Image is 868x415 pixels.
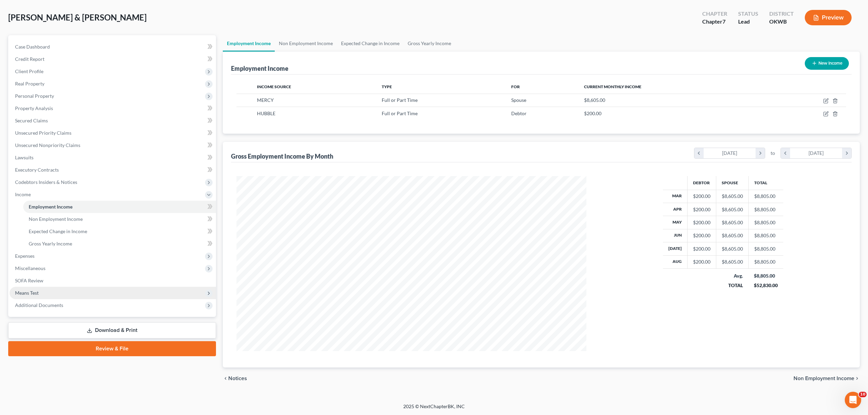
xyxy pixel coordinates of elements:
span: Gross Yearly Income [29,241,72,246]
div: $8,605.00 [722,206,743,213]
span: Full or Part Time [382,97,418,103]
span: SOFA Review [15,278,43,283]
textarea: Message… [6,210,131,221]
td: $8,805.00 [748,229,783,242]
span: Income Source [257,84,291,89]
div: Lead [738,18,758,26]
th: Mar [663,190,688,203]
button: Upload attachment [32,224,38,229]
div: Katie says… [5,54,131,140]
a: Gross Yearly Income [404,35,455,52]
div: Status [738,10,758,18]
div: [DATE] [704,148,756,158]
i: chevron_left [694,148,704,158]
div: 🚨ATTN: [GEOGRAPHIC_DATA] of [US_STATE]The court has added a new Credit Counseling Field that we n... [5,54,112,125]
span: Notices [228,376,247,381]
button: Emoji picker [11,224,16,229]
span: 7 [722,18,725,25]
span: Non Employment Income [794,376,854,381]
a: Property Analysis [10,102,216,115]
div: $8,605.00 [722,232,743,239]
div: TOTAL [721,282,743,289]
div: $200.00 [693,219,710,226]
th: Aug [663,255,688,268]
span: HUBBLE [257,110,275,116]
div: $8,605.00 [722,258,743,265]
span: Full or Part Time [382,110,418,116]
td: $8,805.00 [748,216,783,229]
div: OKWB [769,18,794,26]
button: Gif picker [22,224,27,229]
div: $200.00 [693,206,710,213]
span: Property Analysis [15,105,53,111]
th: Apr [663,203,688,216]
span: Type [382,84,392,89]
td: $8,805.00 [748,203,783,216]
a: Gross Yearly Income [23,238,216,250]
div: Chapter [702,10,727,18]
span: Expected Change in Income [29,228,87,234]
a: SOFA Review [10,275,216,287]
a: Unsecured Priority Claims [10,127,216,139]
td: $8,805.00 [748,255,783,268]
a: Non Employment Income [23,213,216,225]
div: $200.00 [693,232,710,239]
div: District [769,10,794,18]
button: go back [4,3,17,16]
a: Lawsuits [10,151,216,164]
span: Current Monthly Income [584,84,641,89]
a: Download & Print [8,322,216,338]
th: [DATE] [663,242,688,255]
div: $52,830.00 [754,282,778,289]
button: chevron_left Notices [223,376,247,381]
div: $200.00 [693,258,710,265]
span: Debtor [511,110,527,116]
div: $8,605.00 [722,245,743,252]
th: Total [748,176,783,190]
td: $8,805.00 [748,190,783,203]
a: Credit Report [10,53,216,65]
span: For [511,84,520,89]
img: Profile image for Katie [19,4,30,15]
button: Start recording [43,224,49,229]
div: Chapter [702,18,727,26]
a: Non Employment Income [275,35,337,52]
span: Case Dashboard [15,44,50,50]
div: Employment Income [231,64,288,72]
span: $200.00 [584,110,601,116]
div: $200.00 [693,193,710,200]
i: chevron_right [842,148,851,158]
h1: [PERSON_NAME] [33,3,78,9]
div: [DATE] [790,148,842,158]
div: $8,605.00 [722,219,743,226]
th: Jun [663,229,688,242]
button: New Income [805,57,849,70]
a: Executory Contracts [10,164,216,176]
a: Employment Income [223,35,275,52]
i: chevron_left [223,376,228,381]
span: Means Test [15,290,39,296]
span: Expenses [15,253,35,259]
span: Spouse [511,97,526,103]
span: Additional Documents [15,302,63,308]
a: Review & File [8,341,216,356]
span: MERCY [257,97,274,103]
th: Spouse [716,176,748,190]
span: Secured Claims [15,118,48,123]
span: Executory Contracts [15,167,59,173]
span: Lawsuits [15,155,33,160]
span: Personal Property [15,93,54,99]
a: Unsecured Nonpriority Claims [10,139,216,151]
span: Credit Report [15,56,44,62]
a: Expected Change in Income [337,35,404,52]
span: Non Employment Income [29,216,83,222]
span: Employment Income [29,204,72,210]
a: Case Dashboard [10,41,216,53]
div: Avg. [721,272,743,279]
i: chevron_left [781,148,790,158]
span: [PERSON_NAME] & [PERSON_NAME] [8,12,147,22]
i: chevron_right [756,148,765,158]
p: Active 30m ago [33,9,68,15]
span: Miscellaneous [15,265,45,271]
div: $200.00 [693,245,710,252]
